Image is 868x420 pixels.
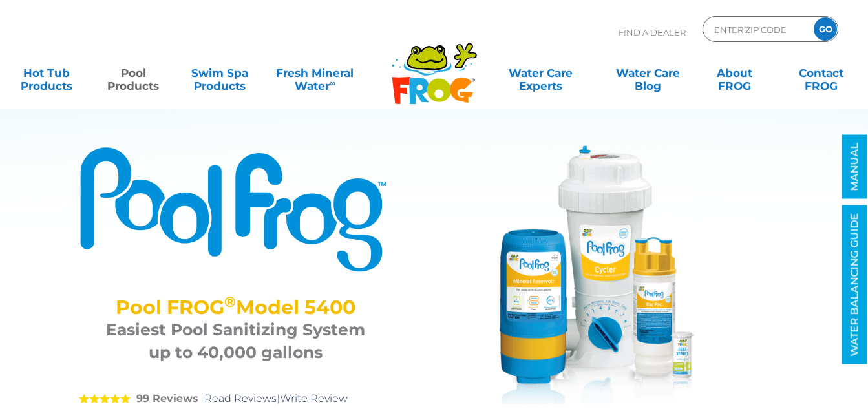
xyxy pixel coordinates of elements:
a: Write Review [280,392,348,404]
a: Hot TubProducts [13,60,80,86]
a: PoolProducts [100,60,167,86]
h3: Easiest Pool Sanitizing System up to 40,000 gallons [95,319,376,364]
img: Frog Products Logo [385,26,484,105]
sup: ∞ [330,78,335,88]
a: MANUAL [842,135,867,199]
a: Fresh MineralWater∞ [273,60,357,86]
a: Swim SpaProducts [186,60,253,86]
a: AboutFROG [701,60,768,86]
a: WATER BALANCING GUIDE [842,205,867,364]
a: ContactFROG [788,60,855,86]
a: Water CareBlog [615,60,682,86]
strong: 99 Reviews [136,392,198,404]
a: Water CareExperts [486,60,595,86]
input: GO [814,17,837,41]
sup: ® [224,293,236,311]
h2: Pool FROG Model 5400 [95,296,376,319]
a: Read Reviews [204,392,277,404]
span: 5 [79,394,131,404]
img: Product Logo [79,145,392,273]
p: Find A Dealer [619,16,686,48]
